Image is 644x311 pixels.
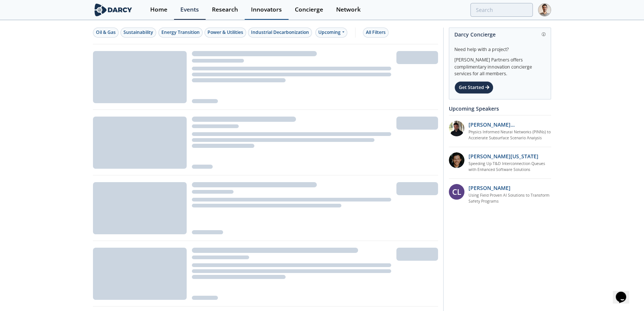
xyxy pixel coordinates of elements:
[363,28,389,38] button: All Filters
[454,41,545,53] div: Need help with a project?
[120,28,156,38] button: Sustainability
[449,102,551,115] div: Upcoming Speakers
[212,7,238,13] div: Research
[93,28,119,38] button: Oil & Gas
[538,3,551,16] img: Profile
[315,28,348,38] div: Upcoming
[613,281,637,304] iframe: chat widget
[161,29,200,36] div: Energy Transition
[454,53,545,77] div: [PERSON_NAME] Partners offers complimentary innovation concierge services for all members.
[468,152,538,160] p: [PERSON_NAME][US_STATE]
[150,7,167,13] div: Home
[468,193,551,204] a: Using Field Proven AI Solutions to Transform Safety Programs
[96,29,116,36] div: Oil & Gas
[454,28,545,41] div: Darcy Concierge
[248,28,312,38] button: Industrial Decarbonization
[470,3,533,17] input: Advanced Search
[449,152,464,168] img: 1b183925-147f-4a47-82c9-16eeeed5003c
[207,29,243,36] div: Power & Utilities
[180,7,199,13] div: Events
[336,7,361,13] div: Network
[158,28,203,38] button: Energy Transition
[251,29,309,36] div: Industrial Decarbonization
[454,81,493,94] div: Get Started
[542,32,546,37] img: information.svg
[468,161,551,173] a: Speeding Up T&D Interconnection Queues with Enhanced Software Solutions
[251,7,282,13] div: Innovators
[449,184,464,200] div: CL
[205,28,246,38] button: Power & Utilities
[295,7,323,13] div: Concierge
[123,29,153,36] div: Sustainability
[93,3,133,16] img: logo-wide.svg
[468,121,551,128] p: [PERSON_NAME] [PERSON_NAME]
[366,29,386,36] div: All Filters
[468,129,551,141] a: Physics Informed Neural Networks (PINNs) to Accelerate Subsurface Scenario Analysis
[449,121,464,136] img: 20112e9a-1f67-404a-878c-a26f1c79f5da
[468,184,511,192] p: [PERSON_NAME]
